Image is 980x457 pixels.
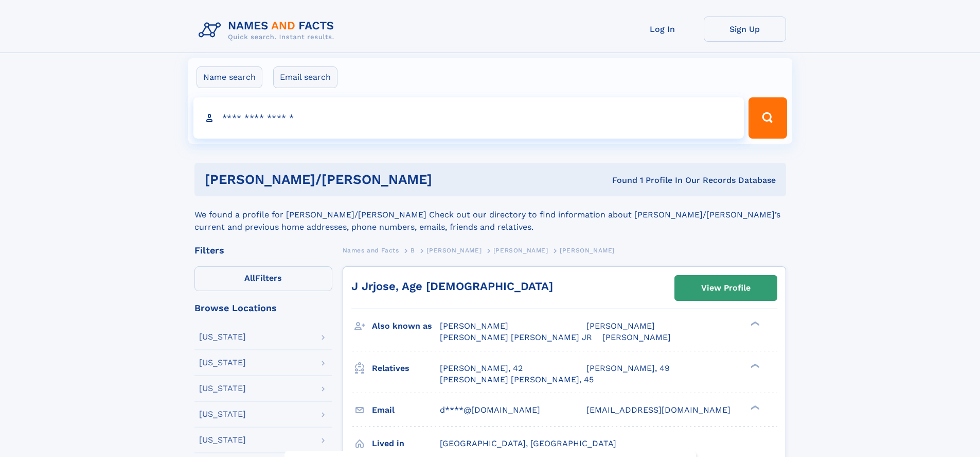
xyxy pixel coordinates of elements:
[244,273,255,283] span: All
[621,16,704,42] a: Log In
[205,173,522,186] h1: [PERSON_NAME]/[PERSON_NAME]
[372,317,440,335] h3: Also known as
[426,247,482,254] span: [PERSON_NAME]
[493,244,548,257] a: [PERSON_NAME]
[749,97,787,139] button: Search Button
[351,280,553,293] a: J Jrjose, Age [DEMOGRAPHIC_DATA]
[748,320,760,327] div: ❯
[197,66,262,88] label: Name search
[411,244,415,257] a: B
[372,435,440,452] h3: Lived in
[602,332,671,342] span: [PERSON_NAME]
[411,247,415,254] span: B
[440,374,594,385] a: [PERSON_NAME] [PERSON_NAME], 45
[194,303,332,313] div: Browse Locations
[440,438,616,448] span: [GEOGRAPHIC_DATA], [GEOGRAPHIC_DATA]
[194,246,332,255] div: Filters
[426,244,482,257] a: [PERSON_NAME]
[440,321,508,331] span: [PERSON_NAME]
[748,362,760,369] div: ❯
[199,436,246,444] div: [US_STATE]
[199,384,246,393] div: [US_STATE]
[194,16,343,44] img: Logo Names and Facts
[199,333,246,341] div: [US_STATE]
[199,359,246,367] div: [US_STATE]
[586,405,730,415] span: [EMAIL_ADDRESS][DOMAIN_NAME]
[440,363,523,374] a: [PERSON_NAME], 42
[748,404,760,411] div: ❯
[199,410,246,418] div: [US_STATE]
[704,16,786,42] a: Sign Up
[493,247,548,254] span: [PERSON_NAME]
[343,244,399,257] a: Names and Facts
[560,247,615,254] span: [PERSON_NAME]
[273,66,337,88] label: Email search
[193,97,744,139] input: search input
[701,276,751,300] div: View Profile
[372,360,440,377] h3: Relatives
[522,175,776,186] div: Found 1 Profile In Our Records Database
[440,332,592,342] span: [PERSON_NAME] [PERSON_NAME] JR
[586,363,670,374] a: [PERSON_NAME], 49
[194,196,786,233] div: We found a profile for [PERSON_NAME]/[PERSON_NAME] Check out our directory to find information ab...
[675,276,777,300] a: View Profile
[372,401,440,419] h3: Email
[586,321,655,331] span: [PERSON_NAME]
[194,266,332,291] label: Filters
